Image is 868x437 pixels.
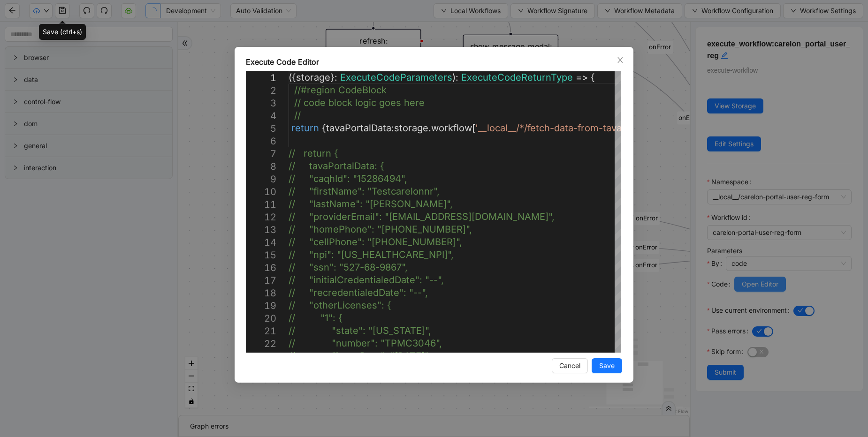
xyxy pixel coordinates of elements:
[289,236,462,248] span: // "cellPhone": "[PHONE_NUMBER]",
[246,97,276,110] div: 3
[391,122,394,134] span: :
[592,358,622,373] button: Save
[291,122,319,134] span: return
[599,361,615,371] span: Save
[246,122,276,135] div: 5
[394,122,428,134] span: storage
[428,122,431,134] span: .
[289,325,431,336] span: // "state": "[US_STATE]",
[246,274,276,287] div: 17
[246,236,276,249] div: 14
[559,361,580,371] span: Cancel
[246,198,276,211] div: 11
[461,72,573,83] span: ExecuteCodeReturnType
[617,56,624,64] span: close
[246,186,276,198] div: 10
[39,24,86,40] div: Save (ctrl+s)
[289,173,407,184] span: // "caqhId": "15286494",
[289,160,384,172] span: // tavaPortalData: {
[289,300,391,311] span: // "otherLicenses": {
[246,72,276,84] div: 1
[289,198,453,210] span: // "lastName": "[PERSON_NAME]",
[431,122,472,134] span: workflow
[289,338,442,349] span: // "number": "TPMC3046",
[289,186,440,197] span: // "firstName": "Testcarelonnr",
[552,358,588,373] button: Cancel
[294,97,425,108] span: // code block logic goes here
[326,122,391,134] span: tavaPortalData
[289,148,338,159] span: // return {
[246,173,276,186] div: 9
[246,56,622,68] div: Execute Code Editor
[246,287,276,300] div: 18
[294,84,387,96] span: //#region CodeBlock
[615,55,625,65] button: Close
[289,274,444,286] span: // "initialCredentialedDate": "--",
[246,211,276,224] div: 12
[294,110,301,121] span: //
[246,224,276,236] div: 13
[246,300,276,312] div: 19
[246,262,276,274] div: 16
[289,249,454,260] span: // "npi": "[US_HEALTHCARE_NPI]",
[576,72,588,83] span: =>
[289,72,296,83] span: ({
[289,262,408,273] span: // "ssn": "527-68-9867",
[246,325,276,338] div: 21
[289,211,555,222] span: // "providerEmail": "[EMAIL_ADDRESS][DOMAIN_NAME]",
[452,72,458,83] span: ):
[246,338,276,350] div: 22
[246,249,276,262] div: 15
[246,84,276,97] div: 2
[296,72,330,83] span: storage
[246,160,276,173] div: 8
[472,122,475,134] span: [
[246,135,276,148] div: 6
[246,148,276,160] div: 7
[246,350,276,363] div: 23
[591,72,595,83] span: {
[289,287,428,298] span: // "recredentialedDate": "--",
[246,110,276,122] div: 4
[289,224,472,235] span: // "homePhone": "[PHONE_NUMBER]",
[475,122,655,134] span: '__local__/*/fetch-data-from-tava-portal'
[289,312,343,324] span: // "1": {
[340,72,452,83] span: ExecuteCodeParameters
[289,350,431,362] span: // "issueDate": "[DATE]",
[322,122,326,134] span: {
[330,72,337,83] span: }:
[246,312,276,325] div: 20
